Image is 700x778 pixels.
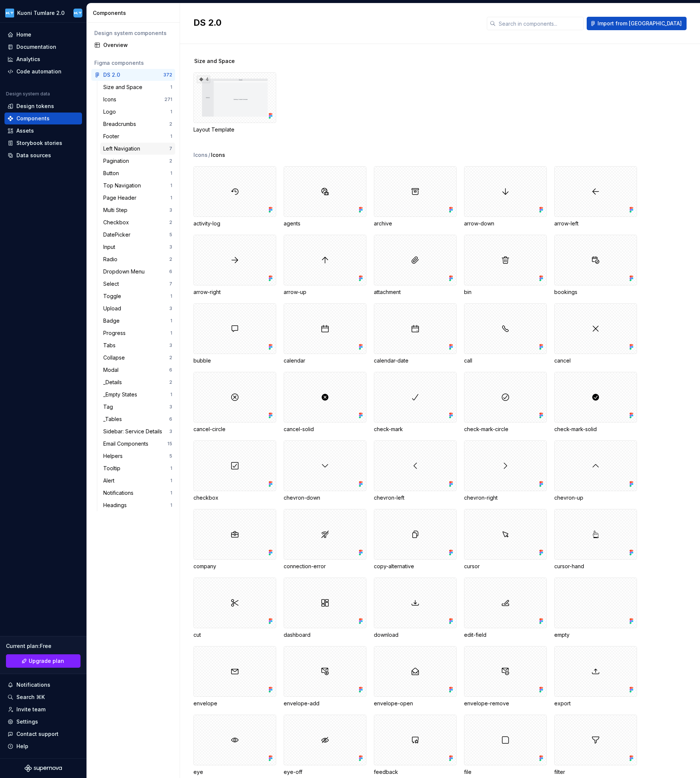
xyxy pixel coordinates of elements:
a: DS 2.0372 [91,69,175,81]
a: Storybook stories [4,137,82,149]
a: Supernova Logo [25,765,62,772]
div: 3 [169,428,172,434]
a: Breadcrumbs2 [100,118,175,130]
div: eye [193,768,276,776]
div: bubble [193,303,276,364]
button: Search ⌘K [4,691,82,703]
a: Checkbox2 [100,216,175,228]
div: Current plan : Free [6,642,81,650]
div: chevron-right [464,440,547,502]
div: envelope-open [374,646,457,707]
div: 2 [169,256,172,262]
a: Alert1 [100,475,175,487]
div: call [464,303,547,364]
div: 6 [169,269,172,275]
div: _Empty States [103,391,140,398]
a: Multi Step3 [100,204,175,216]
div: DatePicker [103,231,133,238]
div: Components [16,115,50,122]
a: Badge1 [100,315,175,327]
span: / [208,151,210,159]
div: attachment [374,288,457,296]
div: cut [193,578,276,639]
a: Email Components15 [100,438,175,450]
button: Contact support [4,728,82,740]
div: dashboard [284,631,366,639]
a: Assets [4,125,82,137]
div: Notifications [16,681,50,689]
div: envelope-add [284,700,366,707]
div: Alert [103,477,117,484]
a: _Details2 [100,376,175,388]
div: chevron-left [374,494,457,502]
div: Design system data [6,91,50,97]
a: Left Navigation7 [100,143,175,155]
div: Help [16,743,28,750]
span: Import from [GEOGRAPHIC_DATA] [597,20,682,27]
div: 7 [169,281,172,287]
div: bin [464,288,547,296]
a: Notifications1 [100,487,175,499]
div: 1 [170,109,172,115]
div: check-mark-solid [554,372,637,433]
div: cursor-hand [554,563,637,570]
div: Analytics [16,56,40,63]
div: envelope-add [284,646,366,707]
div: check-mark [374,372,457,433]
div: 6 [169,416,172,422]
div: 1 [170,170,172,176]
a: Headings1 [100,499,175,511]
div: Left Navigation [103,145,143,152]
div: cursor [464,509,547,570]
a: Tag3 [100,401,175,413]
div: envelope-remove [464,646,547,707]
div: checkbox [193,440,276,502]
a: Dropdown Menu6 [100,266,175,278]
div: edit-field [464,631,547,639]
div: Multi Step [103,206,130,214]
div: arrow-left [554,166,637,227]
span: Size and Space [194,57,235,65]
div: bubble [193,357,276,364]
div: arrow-right [193,288,276,296]
button: Kuoni Tumlare 2.0Designers KT [1,5,85,21]
a: Documentation [4,41,82,53]
a: Overview [91,39,175,51]
div: bin [464,235,547,296]
div: Top Navigation [103,182,144,189]
div: 1 [170,195,172,201]
div: DS 2.0 [103,71,120,79]
div: Size and Space [103,83,145,91]
a: Input3 [100,241,175,253]
div: check-mark-solid [554,426,637,433]
div: 1 [170,465,172,471]
div: Helpers [103,452,126,460]
div: chevron-down [284,440,366,502]
div: Storybook stories [16,139,62,147]
div: attachment [374,235,457,296]
div: Headings [103,502,130,509]
div: 6 [169,367,172,373]
div: arrow-down [464,220,547,227]
div: Button [103,170,122,177]
a: Button1 [100,167,175,179]
div: connection-error [284,563,366,570]
div: 4Layout Template [193,72,276,133]
div: 2 [169,158,172,164]
div: cursor-hand [554,509,637,570]
a: _Tables6 [100,413,175,425]
div: calendar [284,303,366,364]
div: 3 [169,404,172,410]
div: Icons [193,151,208,159]
div: agents [284,220,366,227]
a: Helpers5 [100,450,175,462]
div: 1 [170,330,172,336]
div: _Tables [103,415,125,423]
div: activity-log [193,166,276,227]
a: Settings [4,716,82,728]
img: dee6e31e-e192-4f70-8333-ba8f88832f05.png [5,9,14,18]
div: export [554,700,637,707]
div: Figma components [94,59,172,67]
div: envelope-remove [464,700,547,707]
div: file [464,715,547,776]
